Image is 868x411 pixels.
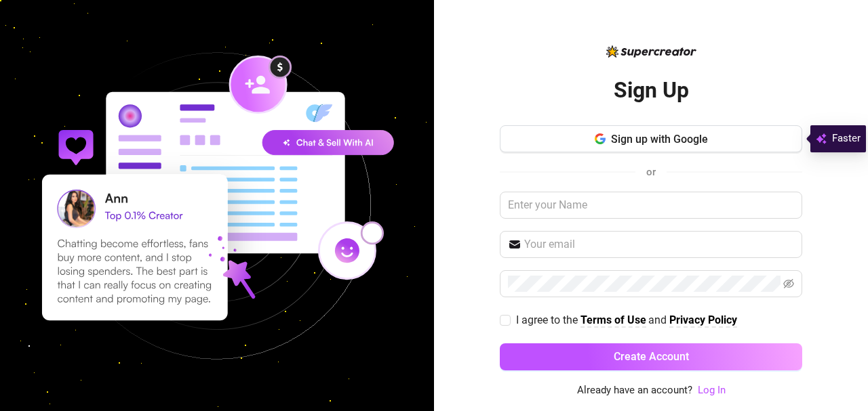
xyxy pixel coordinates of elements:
[611,133,708,146] span: Sign up with Google
[606,45,696,58] img: logo-BBDzfeDw.svg
[669,313,737,328] a: Privacy Policy
[577,383,692,399] span: Already have an account?
[524,236,794,253] input: Your email
[500,192,802,219] input: Enter your Name
[698,383,726,399] a: Log In
[516,313,580,326] span: I agree to the
[783,278,794,289] span: eye-invisible
[648,313,669,326] span: and
[816,131,827,147] img: svg%3e
[580,313,646,326] strong: Terms of Use
[832,131,861,147] span: Faster
[698,384,726,396] a: Log In
[614,350,689,363] span: Create Account
[500,343,802,370] button: Create Account
[500,125,802,152] button: Sign up with Google
[580,313,646,328] a: Terms of Use
[669,313,737,326] strong: Privacy Policy
[646,166,656,178] span: or
[614,77,689,104] h2: Sign Up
